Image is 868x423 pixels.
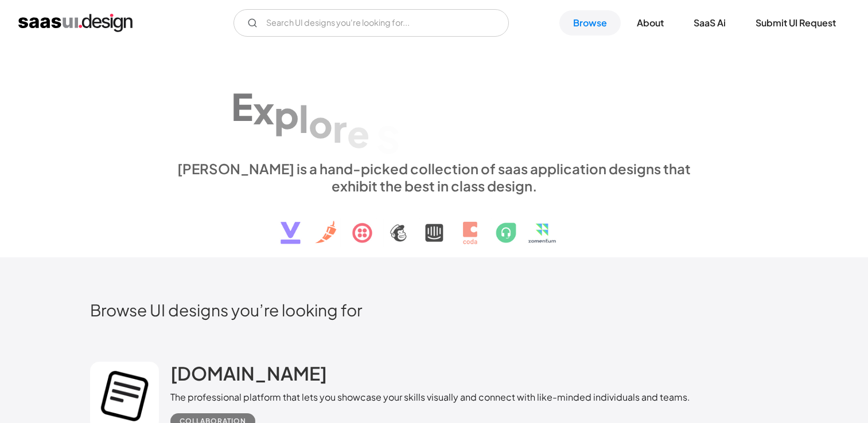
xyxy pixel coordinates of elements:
[233,9,509,37] input: Search UI designs you're looking for...
[680,10,739,36] a: SaaS Ai
[253,88,274,132] div: x
[170,390,690,404] div: The professional platform that lets you showcase your skills visually and connect with like-minde...
[170,362,327,390] a: [DOMAIN_NAME]
[170,60,698,148] h1: Explore SaaS UI design patterns & interactions.
[623,10,678,36] a: About
[170,160,698,194] div: [PERSON_NAME] is a hand-picked collection of saas application designs that exhibit the best in cl...
[231,84,253,128] div: E
[333,107,347,151] div: r
[233,9,509,37] form: Email Form
[260,194,608,254] img: text, icon, saas logo
[18,14,133,32] a: home
[309,101,333,146] div: o
[376,117,400,161] div: S
[559,10,621,36] a: Browse
[170,362,327,385] h2: [DOMAIN_NAME]
[299,97,309,141] div: l
[90,300,779,320] h2: Browse UI designs you’re looking for
[347,112,369,156] div: e
[742,10,850,36] a: Submit UI Request
[274,92,299,136] div: p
